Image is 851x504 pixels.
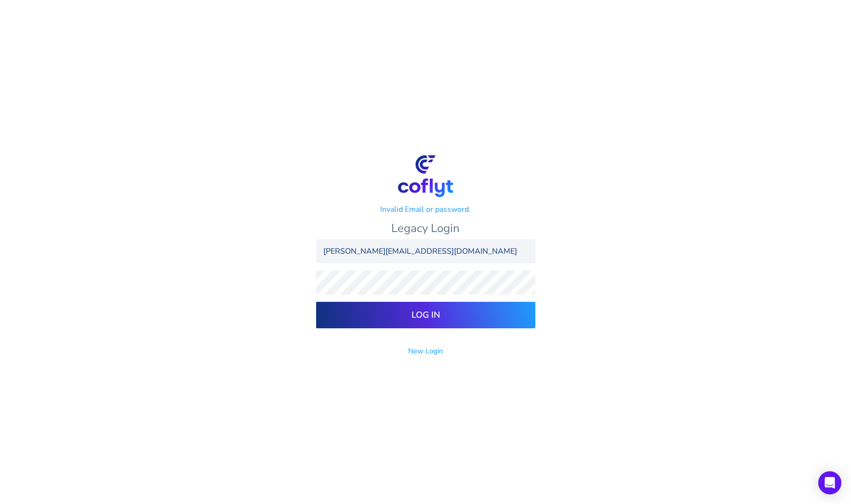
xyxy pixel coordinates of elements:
input: Log In [316,302,535,328]
img: logo_gradient_stacked-0c6faa0ed03abeb08992b468781a0f26af48cf32221e011f95027b737607da19.png [397,152,454,200]
a: New Login [408,346,443,356]
h1: Legacy Login [316,221,535,235]
div: Open Intercom Messenger [818,471,841,494]
h5: Invalid Email or password. [316,205,535,214]
input: Email [316,239,535,263]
